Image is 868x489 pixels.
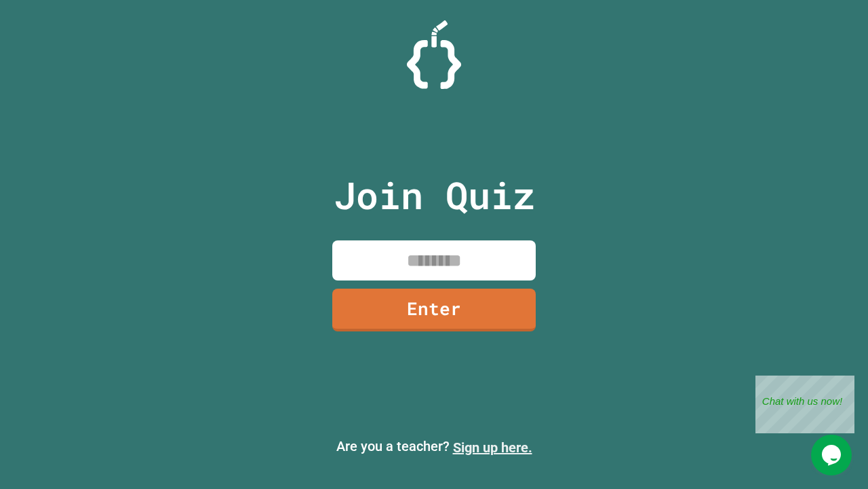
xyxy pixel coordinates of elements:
[811,435,854,475] iframe: chat widget
[755,376,854,433] iframe: chat widget
[407,20,461,89] img: Logo.svg
[332,289,536,331] a: Enter
[453,439,532,456] a: Sign up here.
[334,167,535,223] p: Join Quiz
[11,436,857,458] p: Are you a teacher?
